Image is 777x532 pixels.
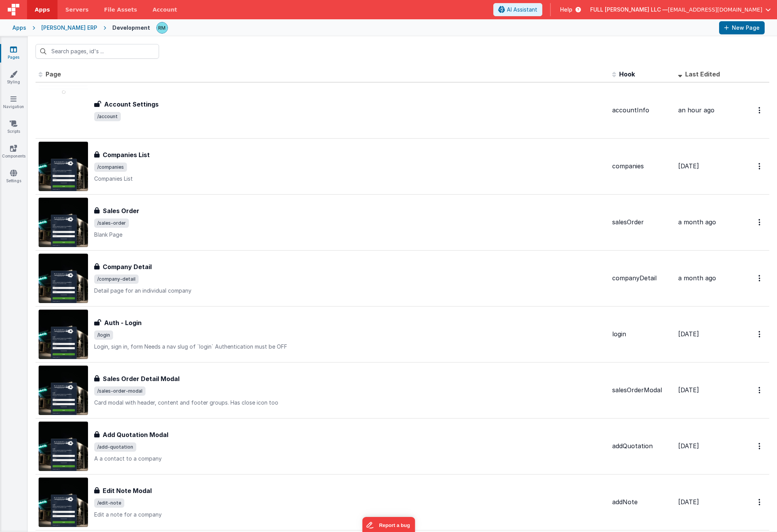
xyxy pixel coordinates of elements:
[668,6,762,14] span: [EMAIL_ADDRESS][DOMAIN_NAME]
[678,498,699,506] span: [DATE]
[754,382,766,398] button: Options
[103,206,139,215] h3: Sales Order
[754,494,766,510] button: Options
[560,6,572,14] span: Help
[685,70,720,78] span: Last Edited
[754,102,766,118] button: Options
[112,24,150,32] div: Development
[94,163,127,172] span: /companies
[94,287,606,295] p: Detail page for an individual company
[612,162,672,171] div: companies
[754,158,766,174] button: Options
[94,343,606,351] p: Login, sign in, form Needs a nav slug of `login` Authentication must be OFF
[94,330,113,340] span: /login
[65,6,88,14] span: Servers
[104,318,142,327] h3: Auth - Login
[103,150,150,159] h3: Companies List
[678,274,716,282] span: a month ago
[103,430,168,439] h3: Add Quotation Modal
[612,442,672,451] div: addQuotation
[46,70,61,78] span: Page
[612,218,672,227] div: salesOrder
[94,274,139,284] span: /company-detail
[12,24,26,32] div: Apps
[619,70,635,78] span: Hook
[94,455,606,463] p: A a contact to a company
[94,511,606,518] p: Edit a note for a company
[590,6,771,14] button: FULL [PERSON_NAME] LLC — [EMAIL_ADDRESS][DOMAIN_NAME]
[94,399,606,407] p: Card modal with header, content and footer groups. Has close icon too
[754,270,766,286] button: Options
[94,112,121,121] span: /account
[35,6,50,14] span: Apps
[612,106,672,115] div: accountInfo
[612,274,672,283] div: companyDetail
[493,3,542,16] button: AI Assistant
[678,330,699,338] span: [DATE]
[103,486,152,495] h3: Edit Note Modal
[36,44,159,59] input: Search pages, id's ...
[507,6,537,14] span: AI Assistant
[94,498,124,508] span: /edit-note
[678,442,699,450] span: [DATE]
[678,218,716,226] span: a month ago
[678,162,699,170] span: [DATE]
[590,6,668,14] span: FULL [PERSON_NAME] LLC —
[754,326,766,342] button: Options
[94,175,606,183] p: Companies List
[754,214,766,230] button: Options
[94,386,146,396] span: /sales-order-modal
[754,438,766,454] button: Options
[157,22,168,33] img: b13c88abc1fc393ceceb84a58fc04ef4
[612,498,672,507] div: addNote
[94,219,129,228] span: /sales-order
[678,106,714,114] span: an hour ago
[612,330,672,339] div: login
[103,262,152,271] h3: Company Detail
[104,6,137,14] span: File Assets
[41,24,97,32] div: [PERSON_NAME] ERP
[678,386,699,394] span: [DATE]
[94,231,606,239] p: Blank Page
[103,374,179,383] h3: Sales Order Detail Modal
[719,21,765,34] button: New Page
[104,100,159,109] h3: Account Settings
[94,442,136,452] span: /add-quotation
[612,386,672,395] div: salesOrderModal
